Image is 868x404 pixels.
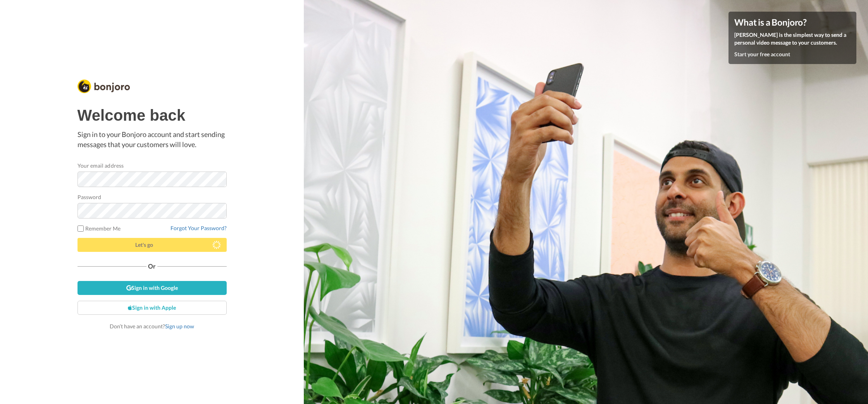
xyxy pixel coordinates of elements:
[77,301,227,315] a: Sign in with Apple
[110,323,194,329] span: Don’t have an account?
[77,161,124,170] label: Your email address
[77,130,227,149] p: Sign in to your Bonjoro account and start sending messages that your customers will love.
[77,225,84,232] input: Remember Me
[77,107,227,124] h1: Welcome back
[77,281,227,295] a: Sign in with Google
[135,241,153,248] span: Let's go
[734,31,851,47] p: [PERSON_NAME] is the simplest way to send a personal video message to your customers.
[170,225,227,231] a: Forgot Your Password?
[77,193,102,201] label: Password
[77,238,227,252] button: Let's go
[734,51,790,57] a: Start your free account
[146,264,157,269] span: Or
[77,224,121,232] label: Remember Me
[165,323,194,329] a: Sign up now
[734,17,851,27] h4: What is a Bonjoro?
